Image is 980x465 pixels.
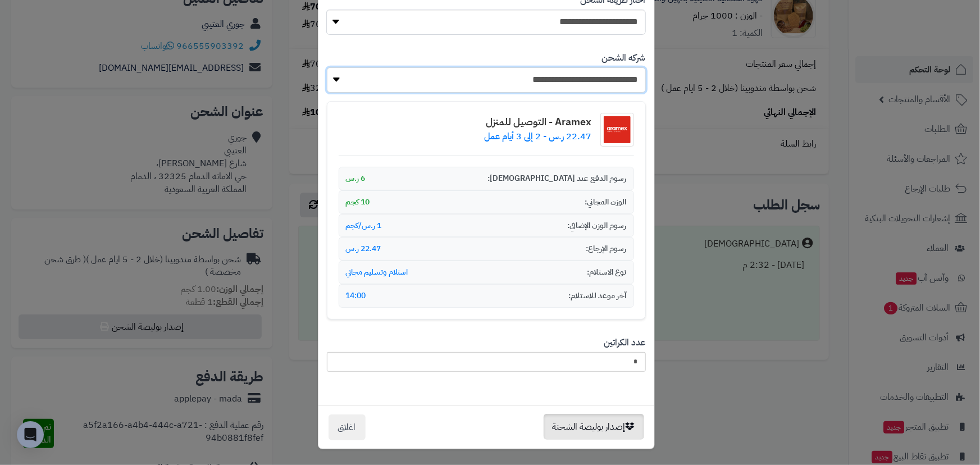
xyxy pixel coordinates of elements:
span: 1 ر.س/كجم [346,220,382,231]
span: الوزن المجاني: [585,197,627,208]
span: استلام وتسليم مجاني [346,267,408,278]
label: عدد الكراتين [604,336,646,349]
span: 22.47 ر.س [346,243,381,254]
button: إصدار بوليصة الشحنة [544,414,644,440]
div: Open Intercom Messenger [17,421,44,448]
span: نوع الاستلام: [587,267,627,278]
span: 10 كجم [346,197,370,208]
span: 6 ر.س [346,173,366,184]
span: رسوم الدفع عند [DEMOGRAPHIC_DATA]: [488,173,627,184]
h4: Aramex - التوصيل للمنزل [485,116,592,127]
span: آخر موعد للاستلام: [569,290,627,302]
p: 22.47 ر.س - 2 إلى 3 أيام عمل [485,130,592,143]
span: رسوم الوزن الإضافي: [568,220,627,231]
label: شركه الشحن [602,52,646,65]
span: 14:00 [346,290,366,302]
img: شعار شركة الشحن [600,113,634,147]
button: اغلاق [329,414,366,440]
span: رسوم الإرجاع: [586,243,627,254]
